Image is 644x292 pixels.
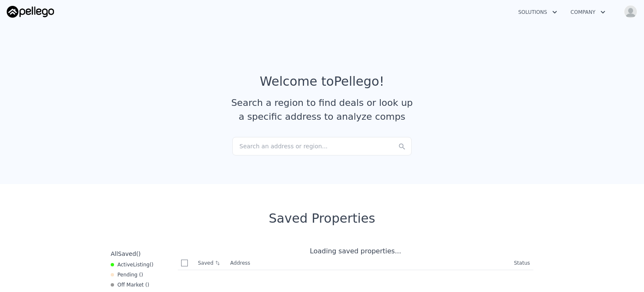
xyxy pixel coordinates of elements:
div: Pending ( ) [111,271,143,278]
button: Solutions [512,5,564,20]
th: Address [227,256,511,270]
span: Listing [133,262,150,268]
th: Status [511,256,533,270]
div: Search an address or region... [232,137,412,155]
div: Off Market ( ) [111,281,149,288]
th: Saved [195,256,227,270]
span: Active ( ) [117,261,153,268]
img: Pellego [7,6,54,18]
div: Loading saved properties... [178,246,533,256]
div: All ( ) [111,250,141,258]
div: Welcome to Pellego ! [260,74,384,89]
div: Saved Properties [107,211,537,226]
button: Company [564,5,612,20]
img: avatar [624,5,637,18]
span: Saved [118,250,136,257]
div: Search a region to find deals or look up a specific address to analyze comps [228,96,416,124]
